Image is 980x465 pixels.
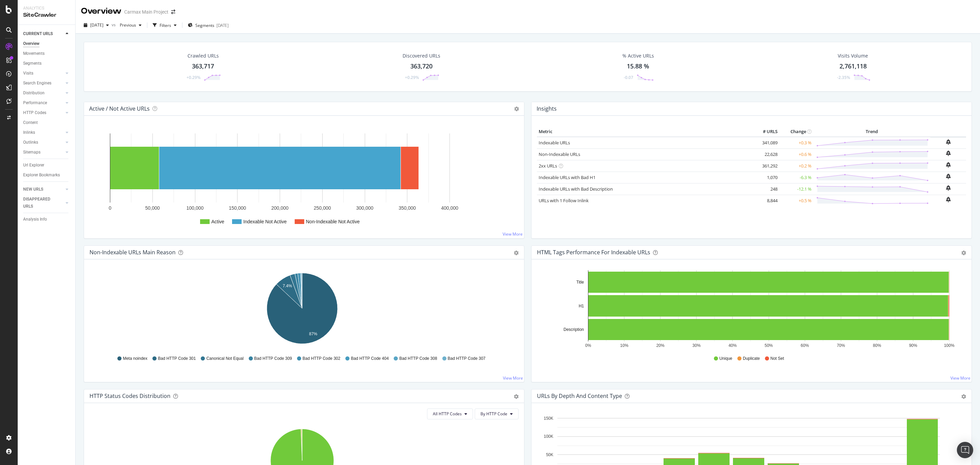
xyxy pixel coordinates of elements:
[475,408,519,419] button: By HTTP Code
[765,343,773,348] text: 50%
[23,162,44,169] div: Url Explorer
[405,75,419,80] div: +0.29%
[622,52,654,59] div: % Active URLs
[303,356,340,362] span: Bad HTTP Code 302
[23,70,33,77] div: Visits
[23,60,70,67] a: Segments
[23,216,70,223] a: Analysis Info
[403,52,440,59] div: Discovered URLs
[514,107,519,111] i: Options
[537,127,752,137] th: Metric
[837,75,850,80] div: -2.35%
[23,70,64,77] a: Visits
[837,343,845,348] text: 70%
[620,343,628,348] text: 10%
[314,205,331,211] text: 250,000
[23,109,64,116] a: HTTP Codes
[399,356,437,362] span: Bad HTTP Code 308
[23,139,38,146] div: Outlinks
[427,408,473,419] button: All HTTP Codes
[539,174,595,180] a: Indexable URLs with Bad H1
[150,20,179,31] button: Filters
[752,172,779,183] td: 1,070
[23,216,47,223] div: Analysis Info
[946,150,951,156] div: bell-plus
[779,137,813,149] td: +0.3 %
[109,205,112,211] text: 0
[23,196,58,210] div: DISAPPEARED URLS
[624,75,633,80] div: -0.07
[585,343,591,348] text: 0%
[838,52,868,59] div: Visits Volume
[537,104,557,113] h4: Insights
[441,205,458,211] text: 400,000
[23,129,64,136] a: Inlinks
[351,356,389,362] span: Bad HTTP Code 404
[503,375,523,381] a: View More
[23,186,64,193] a: NEW URLS
[23,149,64,156] a: Sitemaps
[23,172,70,179] a: Explorer Bookmarks
[211,219,224,224] text: Active
[23,186,43,193] div: NEW URLS
[839,62,867,71] div: 2,761,118
[23,90,64,97] a: Distribution
[544,434,553,439] text: 100K
[576,280,584,285] text: Title
[23,80,64,87] a: Search Engines
[23,99,64,107] a: Performance
[117,20,144,31] button: Previous
[206,356,243,362] span: Canonical Not Equal
[186,75,200,80] div: +0.29%
[801,343,809,348] text: 60%
[539,163,557,169] a: 2xx URLs
[123,356,147,362] span: Meta noindex
[23,11,70,19] div: SiteCrawler
[23,80,51,87] div: Search Engines
[243,219,287,224] text: Indexable Not Active
[779,172,813,183] td: -6.3 %
[23,30,53,37] div: CURRENT URLS
[627,62,649,71] div: 15.88 %
[544,416,553,421] text: 150K
[448,356,486,362] span: Bad HTTP Code 307
[813,127,930,137] th: Trend
[112,22,117,28] span: vs
[752,160,779,172] td: 361,292
[873,343,881,348] text: 80%
[192,62,214,71] div: 363,717
[539,197,589,204] a: URLs with 1 Follow Inlink
[539,151,580,157] a: Non-Indexable URLs
[23,60,42,67] div: Segments
[779,195,813,206] td: +0.5 %
[81,5,121,17] div: Overview
[23,99,47,107] div: Performance
[89,392,170,399] div: HTTP Status Codes Distribution
[752,183,779,195] td: 248
[961,394,966,399] div: gear
[23,139,64,146] a: Outlinks
[537,249,650,256] div: HTML Tags Performance for Indexable URLs
[944,343,954,348] text: 100%
[546,452,553,457] text: 50K
[946,174,951,179] div: bell-plus
[23,162,70,169] a: Url Explorer
[23,129,35,136] div: Inlinks
[961,251,966,255] div: gear
[117,22,136,28] span: Previous
[946,139,951,145] div: bell-plus
[23,196,64,210] a: DISAPPEARED URLS
[309,332,317,336] text: 87%
[23,50,45,57] div: Movements
[89,127,514,233] svg: A chart.
[171,10,175,14] div: arrow-right-arrow-left
[563,327,584,332] text: Description
[89,104,150,113] h4: Active / Not Active URLs
[271,205,289,211] text: 200,000
[195,22,214,28] span: Segments
[909,343,917,348] text: 90%
[89,270,514,349] div: A chart.
[770,356,784,362] span: Not Set
[23,119,70,126] a: Content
